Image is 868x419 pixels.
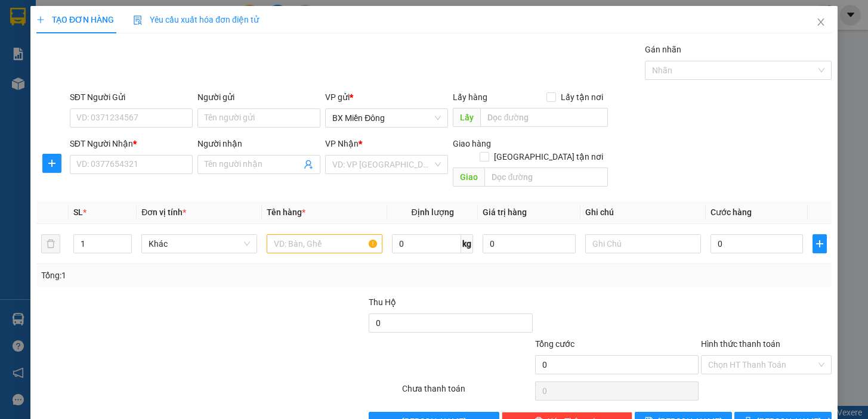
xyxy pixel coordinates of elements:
[133,15,143,25] img: icon
[701,339,780,349] label: Hình thức thanh toán
[711,207,752,217] span: Cước hàng
[70,91,193,104] div: SĐT Người Gửi
[42,154,61,173] button: plus
[149,235,250,253] span: Khác
[36,15,45,24] span: plus
[453,92,487,102] span: Lấy hàng
[41,234,60,253] button: delete
[43,159,61,168] span: plus
[133,15,259,24] span: Yêu cầu xuất hóa đơn điện tử
[41,269,336,282] div: Tổng: 1
[197,137,320,150] div: Người nhận
[556,91,608,104] span: Lấy tận nơi
[483,207,527,217] span: Giá trị hàng
[585,234,701,253] input: Ghi Chú
[453,139,491,148] span: Giao hàng
[369,297,396,307] span: Thu Hộ
[197,91,320,104] div: Người gửi
[453,167,484,187] span: Giao
[267,234,382,253] input: VD: Bàn, Ghế
[325,91,448,104] div: VP gửi
[332,109,441,127] span: BX Miền Đông
[267,207,305,217] span: Tên hàng
[304,160,313,169] span: user-add
[70,137,193,150] div: SĐT Người Nhận
[813,239,826,249] span: plus
[804,6,838,39] button: Close
[580,201,706,224] th: Ghi chú
[325,139,359,148] span: VP Nhận
[480,108,608,127] input: Dọc đường
[489,150,608,163] span: [GEOGRAPHIC_DATA] tận nơi
[813,234,827,253] button: plus
[535,339,574,349] span: Tổng cước
[401,382,534,403] div: Chưa thanh toán
[461,234,473,253] span: kg
[483,234,576,253] input: 0
[141,207,186,217] span: Đơn vị tính
[484,167,608,187] input: Dọc đường
[73,207,83,217] span: SL
[453,108,480,127] span: Lấy
[816,17,826,27] span: close
[645,45,681,54] label: Gán nhãn
[36,15,114,24] span: TẠO ĐƠN HÀNG
[411,207,453,217] span: Định lượng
